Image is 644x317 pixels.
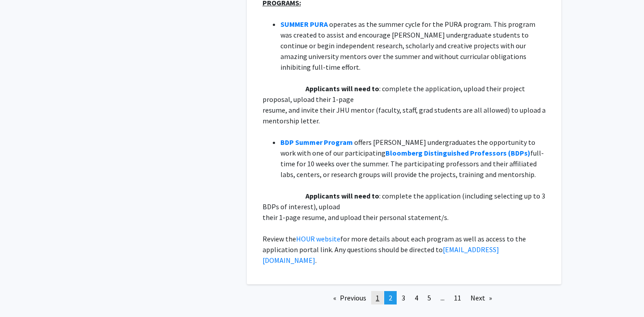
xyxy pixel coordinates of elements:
li: operates as the summer cycle for the PURA program. This program was created to assist and encoura... [280,19,546,72]
span: 5 [428,293,431,302]
a: Previous page [329,291,371,304]
p: Review the for more details about each program as well as access to the application portal link. ... [263,233,546,266]
span: 1 [376,293,379,302]
p: resume, and invite their JHU mentor (faculty, staff, grad students are all allowed) to upload a [263,105,546,115]
span: 11 [454,293,461,302]
p: : complete the application, upload their project proposal, upload their 1-page [263,83,546,105]
p: : complete the application (including selecting up to 3 BDPs of interest), upload [263,190,546,212]
strong: Applicants will need to [305,84,379,93]
span: ... [441,293,445,302]
span: 4 [415,293,418,302]
span: 2 [389,293,392,302]
iframe: Chat [7,277,38,310]
a: HOUR website [296,234,340,243]
p: mentorship letter. [263,115,546,126]
a: SUMMER PURA [280,20,328,29]
strong: Applicants will need to [305,191,379,200]
span: 3 [402,293,405,302]
a: [EMAIL_ADDRESS][DOMAIN_NAME] [263,245,499,265]
li: offers [PERSON_NAME] undergraduates the opportunity to work with one of our participating full-ti... [280,137,546,180]
a: Bloomberg Distinguished Professors (BDPs) [386,148,530,157]
a: BDP Summer Program [280,138,353,147]
ul: Pagination [247,291,561,304]
a: Next page [466,291,496,304]
p: their 1-page resume, and upload their personal statement/s. [263,212,546,223]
